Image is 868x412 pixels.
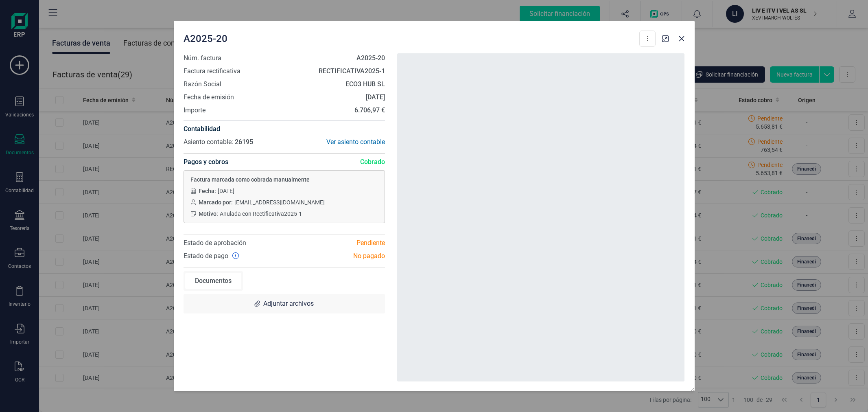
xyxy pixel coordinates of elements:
[199,210,218,218] span: Motivo:
[184,154,228,170] h4: Pagos y cobros
[190,175,378,184] span: Factura marcada como cobrada manualmente
[218,187,234,195] span: [DATE]
[345,80,385,88] strong: ECO3 HUB SL
[360,157,385,167] span: Cobrado
[184,92,234,102] span: Fecha de emisión
[284,137,385,147] div: Ver asiento contable
[184,32,227,45] span: A2025-20
[284,238,391,248] div: Pendiente
[184,138,233,146] span: Asiento contable:
[199,187,216,195] span: Fecha:
[184,124,385,134] h4: Contabilidad
[184,53,221,63] span: Núm. factura
[184,79,221,89] span: Razón Social
[199,198,233,206] span: Marcado por:
[220,210,302,218] span: Anulada con Rectificativa2025-1
[354,106,385,114] strong: 6.706,97 €
[184,294,385,313] div: Adjuntar archivos
[184,239,246,247] span: Estado de aprobación
[319,66,385,76] p: RECTIFICATIVA2025-1
[234,198,325,206] span: [EMAIL_ADDRESS][DOMAIN_NAME]
[184,66,241,76] span: Factura rectificativa
[235,138,253,146] span: 26195
[185,273,241,289] div: Documentos
[263,299,314,309] span: Adjuntar archivos
[284,251,391,261] div: No pagado
[356,54,385,62] strong: A2025-20
[366,93,385,101] strong: [DATE]
[184,251,228,261] span: Estado de pago
[184,105,206,115] span: Importe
